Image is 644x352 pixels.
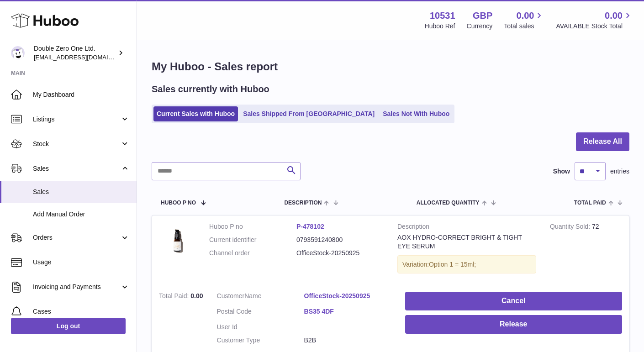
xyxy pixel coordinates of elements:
[610,167,629,176] span: entries
[11,46,25,60] img: hello@001skincare.com
[304,292,391,300] a: OfficeStock-20250925
[296,236,384,244] dd: 0793591240800
[304,336,391,345] dd: B2B
[240,106,378,121] a: Sales Shipped From [GEOGRAPHIC_DATA]
[553,167,570,176] label: Show
[543,215,629,285] td: 72
[209,236,296,244] dt: Current identifier
[397,222,536,233] strong: Description
[34,53,134,61] span: [EMAIL_ADDRESS][DOMAIN_NAME]
[34,44,116,62] div: Double Zero One Ltd.
[209,249,296,257] dt: Channel order
[473,10,492,22] strong: GBP
[217,307,304,318] dt: Postal Code
[417,200,480,206] span: ALLOCATED Quantity
[517,10,534,22] span: 0.00
[153,106,238,121] a: Current Sales with Huboo
[159,222,195,259] img: 001-Skincare-London-Aox-Hydro-Correct-Bright-Tight-Eye-Serum_15ml_3.jpg
[159,292,190,302] strong: Total Paid
[304,307,391,316] a: BS35 4DF
[284,200,322,206] span: Description
[33,188,130,196] span: Sales
[161,200,196,206] span: Huboo P no
[33,90,130,99] span: My Dashboard
[33,140,120,148] span: Stock
[504,22,544,31] span: Total sales
[217,292,304,303] dt: Name
[397,255,536,274] div: Variation:
[190,292,203,299] span: 0.00
[296,223,324,230] a: P-478102
[467,22,493,31] div: Currency
[550,223,592,232] strong: Quantity Sold
[152,83,269,95] h2: Sales currently with Huboo
[296,249,384,257] dd: OfficeStock-20250925
[33,164,120,173] span: Sales
[605,10,623,22] span: 0.00
[425,22,455,31] div: Huboo Ref
[556,22,633,31] span: AVAILABLE Stock Total
[33,233,120,242] span: Orders
[217,292,245,299] span: Customer
[405,315,622,334] button: Release
[209,222,296,231] dt: Huboo P no
[33,115,120,124] span: Listings
[380,106,453,121] a: Sales Not With Huboo
[574,200,606,206] span: Total paid
[504,10,544,31] a: 0.00 Total sales
[33,258,130,267] span: Usage
[33,210,130,219] span: Add Manual Order
[430,10,455,22] strong: 10531
[152,59,629,74] h1: My Huboo - Sales report
[217,323,304,331] dt: User Id
[405,292,622,310] button: Cancel
[33,307,130,316] span: Cases
[576,132,629,151] button: Release All
[217,336,304,345] dt: Customer Type
[397,233,536,251] div: AOX HYDRO-CORRECT BRIGHT & TIGHT EYE SERUM
[11,318,126,334] a: Log out
[33,283,120,291] span: Invoicing and Payments
[429,261,476,268] span: Option 1 = 15ml;
[556,10,633,31] a: 0.00 AVAILABLE Stock Total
